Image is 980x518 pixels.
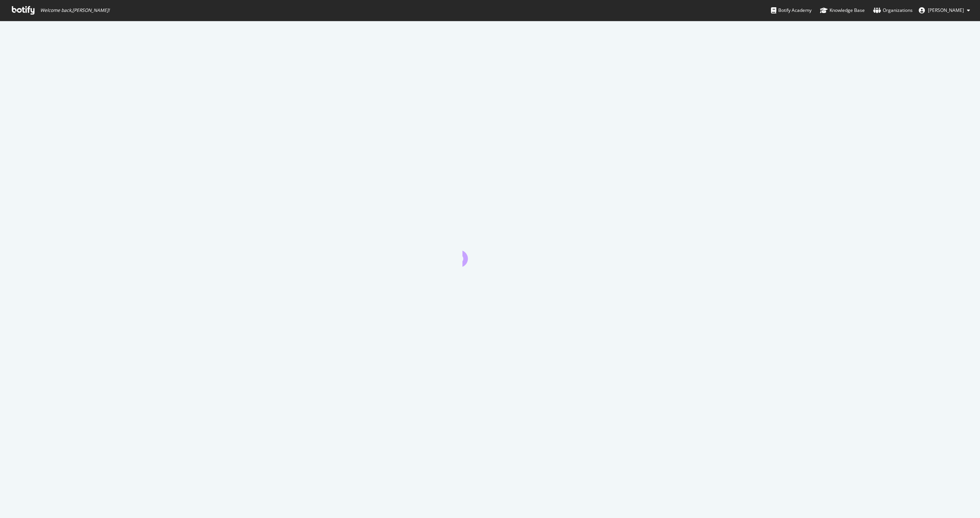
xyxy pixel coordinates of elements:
[928,7,964,13] span: Meredith Gummerson
[771,7,812,14] div: Botify Academy
[40,7,109,13] span: Welcome back, [PERSON_NAME] !
[873,7,913,14] div: Organizations
[820,7,865,14] div: Knowledge Base
[913,4,976,16] button: [PERSON_NAME]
